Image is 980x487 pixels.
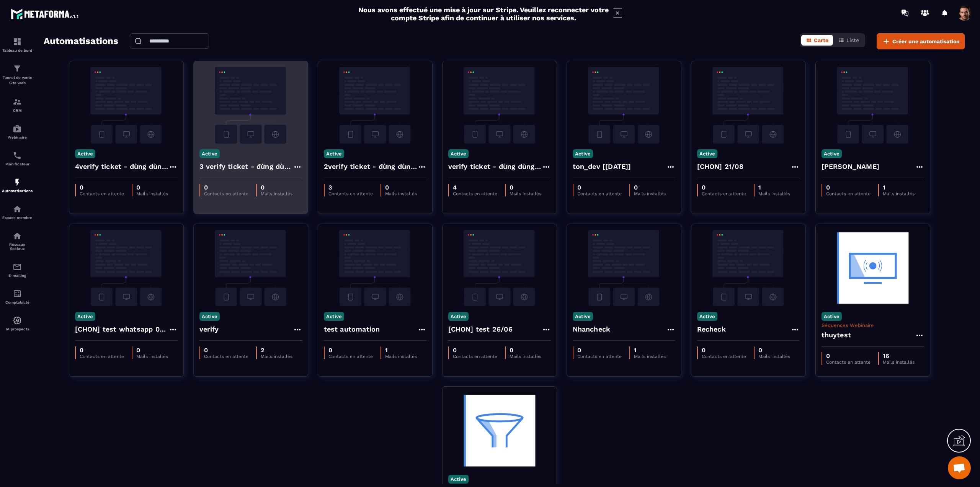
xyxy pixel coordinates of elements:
[634,191,666,196] p: Mails installés
[2,327,33,331] p: IA prospects
[199,312,220,321] p: Active
[448,67,551,144] img: automation-background
[75,149,95,158] p: Active
[814,37,828,43] span: Carte
[453,184,497,191] p: 4
[204,191,248,196] p: Contacts en attente
[199,230,302,306] img: automation-background
[261,184,292,191] p: 0
[702,354,746,359] p: Contacts en attente
[199,67,302,144] img: automation-background
[2,216,33,220] p: Espace membre
[2,31,33,58] a: formationformationTableau de bord
[328,346,373,354] p: 0
[75,324,168,335] h4: [CHON] test whatsapp 02/07
[75,230,178,306] img: automation-background
[877,33,965,49] button: Créer une automatisation
[2,118,33,145] a: automationsautomationsWebinaire
[136,346,168,354] p: 0
[2,162,33,166] p: Planificateur
[758,346,790,354] p: 0
[385,191,417,196] p: Mails installés
[2,92,33,118] a: formationformationCRM
[702,191,746,196] p: Contacts en attente
[2,48,33,52] p: Tableau de bord
[510,354,541,359] p: Mails installés
[324,324,380,335] h4: test automation
[510,184,541,191] p: 0
[204,354,248,359] p: Contacts en attente
[2,189,33,193] p: Automatisations
[510,346,541,354] p: 0
[758,354,790,359] p: Mails installés
[204,346,248,354] p: 0
[75,67,178,144] img: automation-background
[577,184,622,191] p: 0
[13,316,22,325] img: automations
[13,262,22,271] img: email
[261,346,292,354] p: 2
[80,354,124,359] p: Contacts en attente
[199,149,220,158] p: Active
[573,324,611,335] h4: Nhancheck
[448,324,513,335] h4: [CHON] test 26/06
[13,204,22,214] img: automations
[2,172,33,199] a: automationsautomationsAutomatisations
[2,257,33,283] a: emailemailE-mailing
[758,191,790,196] p: Mails installés
[2,58,33,92] a: formationformationTunnel de vente Site web
[328,191,373,196] p: Contacts en attente
[136,354,168,359] p: Mails installés
[577,354,622,359] p: Contacts en attente
[453,191,497,196] p: Contacts en attente
[883,352,915,360] p: 16
[2,108,33,113] p: CRM
[883,360,915,365] p: Mails installés
[13,178,22,187] img: automations
[13,37,22,46] img: formation
[822,161,880,172] h4: [PERSON_NAME]
[822,67,924,144] img: automation-background
[573,67,675,144] img: automation-background
[822,149,842,158] p: Active
[697,149,717,158] p: Active
[697,324,726,335] h4: Recheck
[358,6,609,22] h2: Nous avons effectué une mise à jour sur Stripe. Veuillez reconnecter votre compte Stripe afin de ...
[948,456,971,479] a: Mở cuộc trò chuyện
[697,230,800,306] img: automation-background
[261,191,292,196] p: Mails installés
[2,135,33,139] p: Webinaire
[510,191,541,196] p: Mails installés
[573,161,631,172] h4: ton_dev [[DATE]]
[697,312,717,321] p: Active
[2,226,33,257] a: social-networksocial-networkRéseaux Sociaux
[822,322,924,328] p: Séquences Webinaire
[892,38,960,45] span: Créer une automatisation
[13,124,22,133] img: automations
[2,75,33,86] p: Tunnel de vente Site web
[573,312,593,321] p: Active
[822,312,842,321] p: Active
[702,184,746,191] p: 0
[324,161,417,172] h4: 2verify ticket - đừng dùng please - Copy
[801,35,833,46] button: Carte
[2,300,33,304] p: Comptabilité
[448,392,551,469] img: automation-background
[385,346,417,354] p: 1
[80,184,124,191] p: 0
[324,67,426,144] img: automation-background
[2,199,33,226] a: automationsautomationsEspace membre
[324,149,344,158] p: Active
[634,346,666,354] p: 1
[822,330,851,340] h4: thuytest
[826,360,871,365] p: Contacts en attente
[453,346,497,354] p: 0
[13,231,22,240] img: social-network
[826,352,871,360] p: 0
[2,145,33,172] a: schedulerschedulerPlanificateur
[199,161,293,172] h4: 3 verify ticket - đừng dùng please - Copy
[2,242,33,251] p: Réseaux Sociaux
[80,191,124,196] p: Contacts en attente
[883,184,915,191] p: 1
[204,184,248,191] p: 0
